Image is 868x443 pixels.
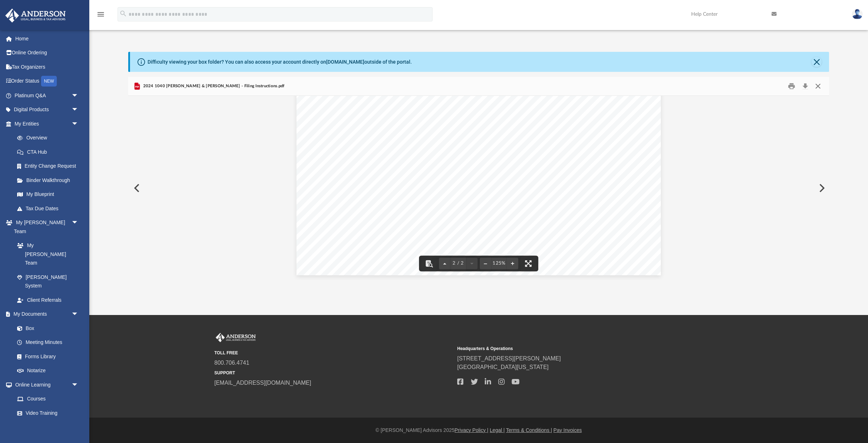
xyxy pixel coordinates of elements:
[10,238,82,270] a: My [PERSON_NAME] Team
[71,378,86,392] span: arrow_drop_down
[812,57,822,67] button: Close
[214,360,249,366] a: 800.706.4741
[71,88,86,103] span: arrow_drop_down
[5,46,89,60] a: Online Ordering
[553,427,582,433] a: Pay Invoices
[5,307,86,321] a: My Documentsarrow_drop_down
[10,201,89,216] a: Tax Due Dates
[457,364,549,370] a: [GEOGRAPHIC_DATA][US_STATE]
[10,159,89,173] a: Entity Change Request
[10,270,86,293] a: [PERSON_NAME] System
[71,307,86,322] span: arrow_drop_down
[799,81,812,92] button: Download
[813,178,829,198] button: Next File
[10,392,86,406] a: Courses
[5,60,89,74] a: Tax Organizers
[10,321,82,335] a: Box
[89,427,868,434] div: © [PERSON_NAME] Advisors 2025
[450,261,466,266] span: 2 / 2
[457,355,561,361] a: [STREET_ADDRESS][PERSON_NAME]
[10,293,86,307] a: Client Referrals
[507,256,518,271] button: Zoom in
[785,81,799,92] button: Print
[812,81,824,92] button: Close
[10,364,86,378] a: Notarize
[5,378,86,392] a: Online Learningarrow_drop_down
[480,256,491,271] button: Zoom out
[214,380,311,386] a: [EMAIL_ADDRESS][DOMAIN_NAME]
[5,117,89,131] a: My Entitiesarrow_drop_down
[128,77,829,280] div: Preview
[852,9,863,19] img: User Pic
[326,59,364,65] a: [DOMAIN_NAME]
[214,370,452,376] small: SUPPORT
[148,58,412,66] div: Difficulty viewing your box folder? You can also access your account directly on outside of the p...
[10,335,86,350] a: Meeting Minutes
[10,187,86,202] a: My Blueprint
[10,349,82,364] a: Forms Library
[128,178,144,198] button: Previous File
[10,173,89,187] a: Binder Walkthrough
[96,14,105,19] a: menu
[10,145,89,159] a: CTA Hub
[5,31,89,46] a: Home
[71,117,86,131] span: arrow_drop_down
[119,10,127,18] i: search
[490,427,505,433] a: Legal |
[128,96,829,280] div: Document Viewer
[491,261,507,266] div: Current zoom level
[457,345,695,352] small: Headquarters & Operations
[214,333,257,342] img: Anderson Advisors Platinum Portal
[450,256,466,271] button: 2 / 2
[455,427,489,433] a: Privacy Policy |
[5,74,89,89] a: Order StatusNEW
[3,9,68,23] img: Anderson Advisors Platinum Portal
[71,216,86,230] span: arrow_drop_down
[10,406,82,420] a: Video Training
[141,83,284,89] span: 2024 1040 [PERSON_NAME] & [PERSON_NAME] - Filing Instructions.pdf
[96,10,105,19] i: menu
[71,103,86,117] span: arrow_drop_down
[128,96,829,280] div: File preview
[421,256,437,271] button: Toggle findbar
[520,256,536,271] button: Enter fullscreen
[439,256,450,271] button: Previous page
[5,103,89,117] a: Digital Productsarrow_drop_down
[41,76,57,87] div: NEW
[5,216,86,238] a: My [PERSON_NAME] Teamarrow_drop_down
[506,427,552,433] a: Terms & Conditions |
[10,131,89,145] a: Overview
[214,350,452,356] small: TOLL FREE
[5,88,89,103] a: Platinum Q&Aarrow_drop_down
